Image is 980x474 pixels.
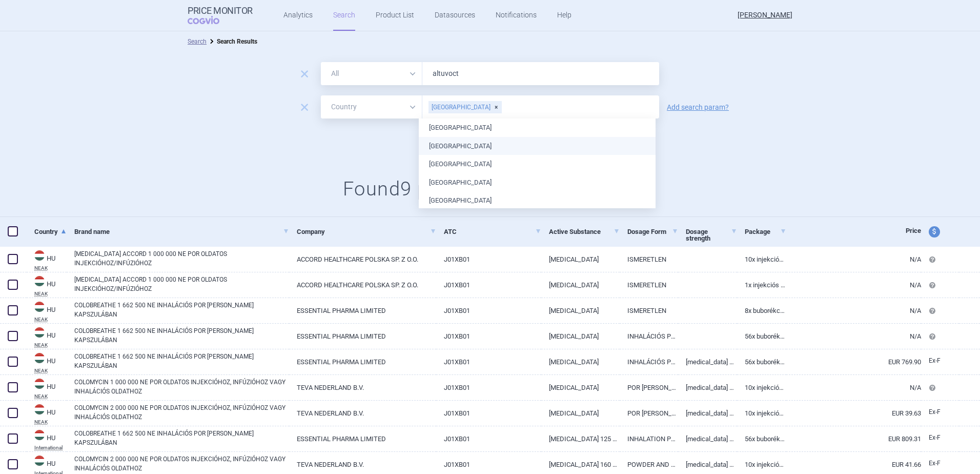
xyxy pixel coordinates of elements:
[419,173,656,192] li: [GEOGRAPHIC_DATA]
[436,298,541,323] a: J01XB01
[436,247,541,272] a: J01XB01
[620,375,679,400] a: POR [PERSON_NAME] INJEKCIÓHOZ VAGY INFÚZIÓHOZ
[667,104,729,111] a: Add search param?
[27,275,67,297] a: HUHUNEAK
[419,118,656,137] li: [GEOGRAPHIC_DATA]
[34,404,45,414] img: Hungary
[188,16,234,24] span: COGVIO
[188,6,253,25] a: Price MonitorCOGVIO
[74,429,289,447] a: COLOBREATHE 1 662 500 NE INHALÁCIÓS POR [PERSON_NAME] KAPSZULÁBAN
[737,401,786,426] a: 10x injekciós üvegben i-es típusú
[541,401,620,426] a: [MEDICAL_DATA]
[906,227,921,234] span: Price
[74,403,289,422] a: COLOMYCIN 2 000 000 NE POR OLDATOS INJEKCIÓHOZ, INFÚZIÓHOZ VAGY INHALÁCIÓS OLDATHOZ
[620,247,679,272] a: ISMERETLEN
[745,219,786,244] a: Package
[786,349,921,374] a: EUR 769.90
[289,324,436,349] a: ESSENTIAL PHARMA LIMITED
[929,357,941,364] span: Ex-factory price
[541,324,620,349] a: [MEDICAL_DATA]
[419,137,656,155] li: [GEOGRAPHIC_DATA]
[188,6,253,16] strong: Price Monitor
[436,401,541,426] a: J01XB01
[34,219,67,244] a: Country
[737,375,786,400] a: 10x injekciós üvegben i-es típusú
[549,219,620,244] a: Active Substance
[207,36,257,47] li: Search Results
[921,430,959,446] a: Ex-F
[678,375,737,400] a: [MEDICAL_DATA] 80 mg
[436,349,541,374] a: J01XB01
[737,247,786,272] a: 10x injekciós üvegben
[444,219,541,244] a: ATC
[541,349,620,374] a: [MEDICAL_DATA]
[436,375,541,400] a: J01XB01
[541,375,620,400] a: [MEDICAL_DATA]
[678,401,737,426] a: [MEDICAL_DATA] 160 mg
[289,401,436,426] a: TEVA NEDERLAND B.V.
[34,302,45,312] img: Hungary
[289,349,436,374] a: ESSENTIAL PHARMA LIMITED
[737,272,786,298] a: 1x injekciós üvegben
[27,403,67,425] a: HUHUNEAK
[436,324,541,349] a: J01XB01
[34,317,67,322] abbr: NEAK — PUPHA database published by the National Health Insurance Fund of Hungary.
[34,379,45,389] img: Hungary
[289,426,436,451] a: ESSENTIAL PHARMA LIMITED
[289,375,436,400] a: TEVA NEDERLAND B.V.
[786,272,921,298] a: N/A
[620,298,679,323] a: ISMERETLEN
[786,247,921,272] a: N/A
[541,298,620,323] a: [MEDICAL_DATA]
[74,249,289,268] a: [MEDICAL_DATA] ACCORD 1 000 000 NE POR OLDATOS INJEKCIÓHOZ/INFÚZIÓHOZ
[289,247,436,272] a: ACCORD HEALTHCARE POLSKA SP. Z O.O.
[627,219,679,244] a: Dosage Form
[27,378,67,399] a: HUHUNEAK
[786,324,921,349] a: N/A
[34,291,67,297] abbr: NEAK — PUPHA database published by the National Health Insurance Fund of Hungary.
[678,349,737,374] a: [MEDICAL_DATA] 125 mg
[74,301,289,319] a: COLOBREATHE 1 662 500 NE INHALÁCIÓS POR [PERSON_NAME] KAPSZULÁBAN
[786,375,921,400] a: N/A
[74,378,289,396] a: COLOMYCIN 1 000 000 NE POR OLDATOS INJEKCIÓHOZ, INFÚZIÓHOZ VAGY INHALÁCIÓS OLDATHOZ
[74,326,289,345] a: COLOBREATHE 1 662 500 NE INHALÁCIÓS POR [PERSON_NAME] KAPSZULÁBAN
[428,101,502,113] div: [GEOGRAPHIC_DATA]
[436,426,541,451] a: J01XB01
[929,408,941,416] span: Ex-factory price
[27,429,67,450] a: HUHUInternational
[620,272,679,298] a: ISMERETLEN
[737,426,786,451] a: 56x buborékcsomagolásban (opa/alumínium/pvc/poliészter/alumínium) (7 x 8) +1 turbospin porinhalátor
[188,38,207,45] a: Search
[620,401,679,426] a: POR [PERSON_NAME] INJEKCIÓHOZ VAGY INFÚZIÓHOZ
[541,272,620,298] a: [MEDICAL_DATA]
[34,420,67,425] abbr: NEAK — PUPHA database published by the National Health Insurance Fund of Hungary.
[786,298,921,323] a: N/A
[34,394,67,399] abbr: NEAK — PUPHA database published by the National Health Insurance Fund of Hungary.
[34,266,67,271] abbr: NEAK — PUPHA database published by the National Health Insurance Fund of Hungary.
[436,272,541,298] a: J01XB01
[678,426,737,451] a: [MEDICAL_DATA] 125 mg
[27,301,67,322] a: HUHUNEAK
[737,324,786,349] a: 56x buborékcsomagolásban (opa/alumínium/pvc/poliészter/alumínium) (4 x 14) +1 turbospin porinhalátor
[34,327,45,338] img: Hungary
[620,324,679,349] a: INHALÁCIÓS POR [PERSON_NAME] KAPSZULÁBAN
[737,349,786,374] a: 56x buborékcsomagolásban (opa/alumínium/pvc/poliészter/alumínium) (7 x 8) +1 turbospin porinhalátor
[921,353,959,369] a: Ex-F
[34,343,67,348] abbr: NEAK — PUPHA database published by the National Health Insurance Fund of Hungary.
[34,456,45,466] img: Hungary
[541,247,620,272] a: [MEDICAL_DATA]
[541,426,620,451] a: [MEDICAL_DATA] 125 MG
[921,456,959,471] a: Ex-F
[620,349,679,374] a: INHALÁCIÓS POR [PERSON_NAME] KAPSZULÁBAN
[27,249,67,271] a: HUHUNEAK
[27,352,67,373] a: HUHUNEAK
[74,455,289,473] a: COLOMYCIN 2 000 000 NE POR OLDATOS INJEKCIÓHOZ, INFÚZIÓHOZ VAGY INHALÁCIÓS OLDATHOZ
[419,191,656,210] li: [GEOGRAPHIC_DATA]
[289,272,436,298] a: ACCORD HEALTHCARE POLSKA SP. Z O.O.
[297,219,436,244] a: Company
[74,275,289,293] a: [MEDICAL_DATA] ACCORD 1 000 000 NE POR OLDATOS INJEKCIÓHOZ/INFÚZIÓHOZ
[786,401,921,426] a: EUR 39.63
[921,405,959,420] a: Ex-F
[74,219,289,244] a: Brand name
[620,426,679,451] a: INHALATION POWDER, HARD CAPSULE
